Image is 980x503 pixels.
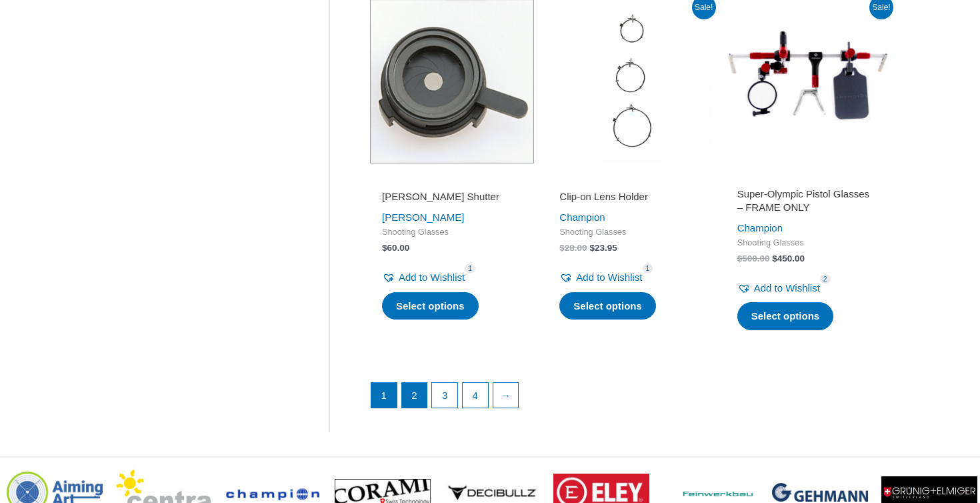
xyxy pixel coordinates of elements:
a: Page 2 [402,383,427,408]
iframe: Customer reviews powered by Trustpilot [737,171,877,187]
bdi: 500.00 [737,254,770,264]
span: $ [589,243,595,253]
span: Shooting Glasses [382,227,522,238]
span: 1 [643,264,653,274]
bdi: 23.95 [589,243,617,253]
bdi: 28.00 [559,243,587,253]
span: $ [772,254,777,264]
a: [PERSON_NAME] [382,211,464,223]
a: Champion [737,222,783,233]
span: 1 [465,264,475,274]
a: Select options for “Knobloch Iris Shutter” [382,292,479,320]
a: Add to Wishlist [737,279,820,298]
iframe: Customer reviews powered by Trustpilot [559,171,699,187]
h2: Clip-on Lens Holder [559,190,699,203]
h2: [PERSON_NAME] Shutter [382,190,522,203]
a: → [493,383,519,408]
bdi: 450.00 [772,254,805,264]
span: Page 1 [371,383,397,408]
a: [PERSON_NAME] Shutter [382,190,522,208]
a: Add to Wishlist [559,268,642,287]
a: Select options for “Clip-on Lens Holder” [559,292,656,320]
span: 2 [820,274,831,284]
span: Shooting Glasses [737,237,877,249]
bdi: 60.00 [382,243,409,253]
iframe: Customer reviews powered by Trustpilot [382,171,522,187]
span: Add to Wishlist [399,272,465,283]
a: Clip-on Lens Holder [559,190,699,208]
a: Super-Olympic Pistol Glasses – FRAME ONLY [737,187,877,219]
a: Add to Wishlist [382,268,465,287]
span: Shooting Glasses [559,227,699,238]
a: Select options for “Super-Olympic Pistol Glasses - FRAME ONLY” [737,302,834,330]
span: Add to Wishlist [576,272,642,283]
a: Champion [559,211,605,223]
a: Page 4 [463,383,488,408]
a: Page 3 [432,383,457,408]
span: $ [382,243,387,253]
span: $ [737,254,743,264]
nav: Product Pagination [370,382,889,416]
h2: Super-Olympic Pistol Glasses – FRAME ONLY [737,187,877,213]
span: Add to Wishlist [754,282,820,294]
span: $ [559,243,565,253]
